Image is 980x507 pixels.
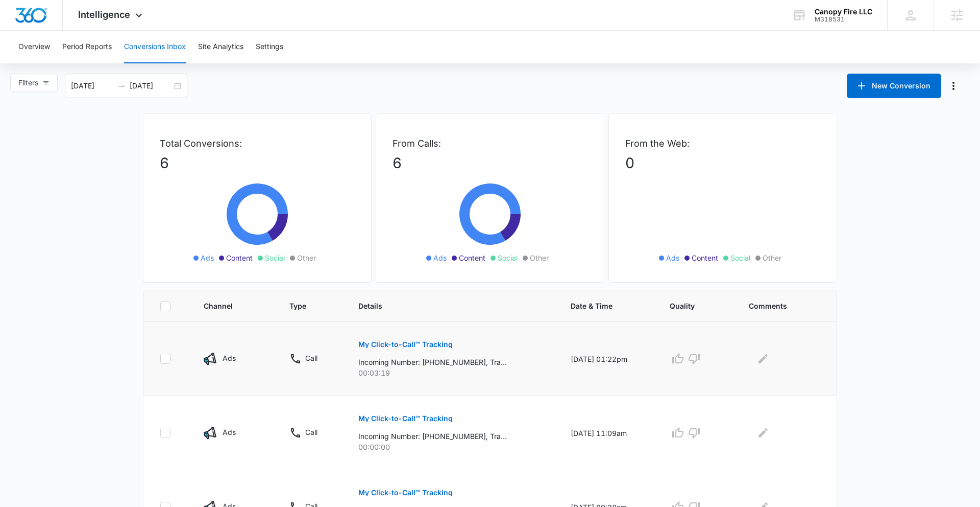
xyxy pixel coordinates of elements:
[459,252,485,263] span: Content
[71,80,113,91] input: Start date
[27,27,112,35] div: Domain: [DOMAIN_NAME]
[558,396,658,470] td: [DATE] 11:09am
[305,427,317,437] p: Call
[102,59,110,67] img: tab_keywords_by_traffic_grey.svg
[226,252,253,263] span: Content
[265,252,285,263] span: Social
[113,60,172,67] div: Keywords by Traffic
[358,480,453,505] button: My Click-to-Call™ Tracking
[393,152,587,174] p: 6
[223,353,236,363] p: Ads
[755,351,771,367] button: Edit Comments
[62,31,112,63] button: Period Reports
[358,415,453,422] p: My Click-to-Call™ Tracking
[117,82,126,90] span: to
[358,406,453,431] button: My Click-to-Call™ Tracking
[358,357,507,367] p: Incoming Number: [PHONE_NUMBER], Tracking Number: [PHONE_NUMBER], Ring To: [PHONE_NUMBER], Caller...
[201,252,214,263] span: Ads
[204,301,250,311] span: Channel
[160,136,355,150] p: Total Conversions:
[530,252,549,263] span: Other
[815,8,872,16] div: account name
[358,489,453,496] p: My Click-to-Call™ Tracking
[18,31,50,63] button: Overview
[16,27,24,35] img: website_grey.svg
[124,31,186,63] button: Conversions Inbox
[358,367,546,378] p: 00:03:19
[198,31,243,63] button: Site Analytics
[433,252,447,263] span: Ads
[78,9,130,20] span: Intelligence
[358,442,546,452] p: 00:00:00
[358,431,507,442] p: Incoming Number: [PHONE_NUMBER], Tracking Number: [PHONE_NUMBER], Ring To: [PHONE_NUMBER], Caller...
[223,427,236,437] p: Ads
[117,82,126,90] span: swap-right
[160,152,355,174] p: 6
[256,31,283,63] button: Settings
[39,60,91,67] div: Domain Overview
[755,425,771,441] button: Edit Comments
[130,80,172,91] input: End date
[358,301,531,311] span: Details
[730,252,750,263] span: Social
[358,332,453,357] button: My Click-to-Call™ Tracking
[29,16,50,25] div: v 4.0.25
[945,78,962,94] button: Manage Numbers
[749,301,805,311] span: Comments
[815,16,872,23] div: account id
[393,136,587,150] p: From Calls:
[763,252,781,263] span: Other
[28,59,36,67] img: tab_domain_overview_orange.svg
[692,252,718,263] span: Content
[666,252,679,263] span: Ads
[18,77,38,88] span: Filters
[16,16,24,25] img: logo_orange.svg
[297,252,316,263] span: Other
[289,301,319,311] span: Type
[10,74,58,92] button: Filters
[558,322,658,396] td: [DATE] 01:22pm
[670,301,709,311] span: Quality
[498,252,518,263] span: Social
[305,353,317,363] p: Call
[625,152,820,174] p: 0
[847,74,941,98] button: New Conversion
[625,136,820,150] p: From the Web:
[571,301,631,311] span: Date & Time
[358,341,453,348] p: My Click-to-Call™ Tracking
